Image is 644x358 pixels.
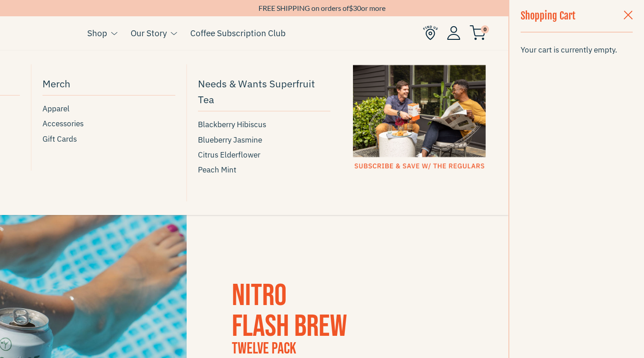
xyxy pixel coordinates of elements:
[232,277,347,345] span: Nitro Flash Brew
[198,164,331,176] a: Peach Mint
[470,25,486,40] img: cart
[42,73,175,95] a: Merch
[349,4,353,12] span: $
[198,119,266,131] span: Blackberry Hibiscus
[232,277,347,345] a: NitroFlash Brew
[447,26,461,40] img: Account
[42,118,84,130] span: Accessories
[198,119,331,131] a: Blackberry Hibiscus
[198,76,331,107] span: Needs & Wants Superfruit Tea
[198,164,236,176] span: Peach Mint
[423,25,438,40] img: Find Us
[87,26,107,40] a: Shop
[42,76,71,91] span: Merch
[353,4,361,12] span: 30
[42,118,175,130] a: Accessories
[42,103,70,115] span: Apparel
[198,149,260,161] span: Citrus Elderflower
[198,149,331,161] a: Citrus Elderflower
[42,133,175,145] a: Gift Cards
[481,25,489,33] span: 0
[198,73,331,111] a: Needs & Wants Superfruit Tea
[198,134,331,146] a: Blueberry Jasmine
[470,28,486,38] a: 0
[42,103,175,115] a: Apparel
[190,26,286,40] a: Coffee Subscription Club
[131,26,167,40] a: Our Story
[198,134,262,146] span: Blueberry Jasmine
[42,133,77,145] span: Gift Cards
[521,44,633,56] p: Your cart is currently empty.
